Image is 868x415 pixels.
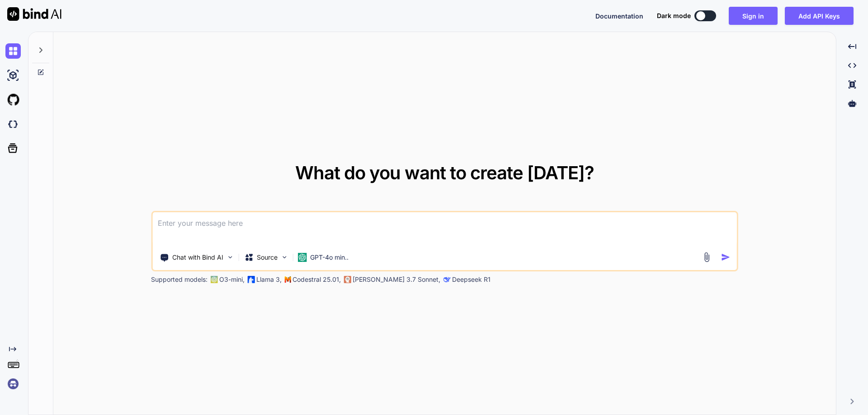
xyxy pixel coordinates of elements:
img: icon [721,252,731,262]
p: GPT-4o min.. [310,253,349,262]
p: Source [257,253,278,262]
p: Llama 3, [256,275,282,284]
button: Sign in [729,7,778,25]
img: GPT-4o mini [297,253,307,262]
img: Mistral-AI [284,276,291,283]
img: claude [443,276,450,283]
img: chat [5,43,21,59]
span: What do you want to create [DATE]? [295,162,594,184]
img: claude [344,276,351,283]
button: Documentation [595,11,643,21]
img: Llama2 [247,276,255,283]
img: Bind AI [7,7,61,21]
p: Chat with Bind AI [172,253,223,262]
img: signin [5,376,21,392]
p: O3-mini, [219,275,245,284]
img: GPT-4 [210,276,217,283]
img: ai-studio [5,68,21,83]
button: Add API Keys [785,7,854,25]
p: Deepseek R1 [452,275,491,284]
img: githubLight [5,92,21,107]
span: Documentation [595,12,643,20]
img: darkCloudIdeIcon [5,117,21,132]
p: Supported models: [151,275,208,284]
img: attachment [702,252,712,262]
p: [PERSON_NAME] 3.7 Sonnet, [353,275,440,284]
img: Pick Models [280,253,288,261]
img: Pick Tools [226,253,234,261]
p: Codestral 25.01, [292,275,341,284]
span: Dark mode [657,11,691,20]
